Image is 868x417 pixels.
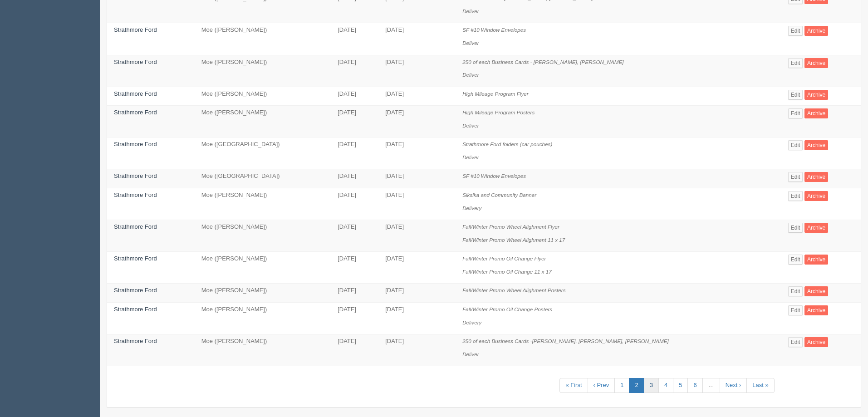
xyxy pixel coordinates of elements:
td: Moe ([PERSON_NAME]) [195,252,331,284]
i: Deliver [462,40,479,46]
i: Fall/Winter Promo Oil Change 11 x 17 [462,269,552,275]
td: [DATE] [378,23,456,55]
i: Delivery [462,319,481,325]
a: Edit [788,26,803,36]
a: 2 [629,378,644,393]
td: Moe ([PERSON_NAME]) [195,220,331,252]
a: … [702,378,720,393]
td: [DATE] [331,302,378,334]
td: [DATE] [331,87,378,106]
i: SF #10 Window Envelopes [462,173,526,179]
td: [DATE] [331,169,378,188]
a: « First [559,378,588,393]
a: Archive [804,337,828,347]
a: Strathmore Ford [114,109,157,116]
i: Fall/Winter Promo Wheel Alighment Flyer [462,224,559,230]
a: Next › [720,378,747,393]
td: [DATE] [378,87,456,106]
i: High Mileage Program Posters [462,109,535,115]
a: Strathmore Ford [114,141,157,147]
i: Fall/Winter Promo Oil Change Posters [462,306,552,312]
td: [DATE] [378,106,456,137]
a: Archive [804,305,828,315]
a: Archive [804,172,828,182]
i: Deliver [462,154,479,160]
i: Deliver [462,8,479,14]
td: [DATE] [331,106,378,137]
a: Edit [788,90,803,100]
td: [DATE] [331,188,378,220]
a: 3 [644,378,659,393]
a: Strathmore Ford [114,223,157,230]
i: Fall/Winter Promo Wheel Alighment 11 x 17 [462,237,565,243]
a: 6 [687,378,702,393]
a: Edit [788,108,803,118]
td: Moe ([PERSON_NAME]) [195,302,331,334]
a: Archive [804,255,828,265]
a: Strathmore Ford [114,338,157,344]
a: Edit [788,191,803,201]
td: Moe ([PERSON_NAME]) [195,284,331,303]
i: Deliver [462,123,479,128]
td: [DATE] [331,284,378,303]
a: Archive [804,223,828,233]
a: 1 [614,378,629,393]
i: Fall/Winter Promo Wheel Alighment Posters [462,287,565,293]
i: SF #10 Window Envelopes [462,27,526,33]
td: [DATE] [378,302,456,334]
a: Archive [804,140,828,150]
i: Strathmore Ford folders (car pouches) [462,141,552,147]
td: [DATE] [331,137,378,169]
td: [DATE] [331,23,378,55]
a: Strathmore Ford [114,191,157,198]
a: Edit [788,172,803,182]
a: Edit [788,337,803,347]
a: Strathmore Ford [114,306,157,313]
a: Strathmore Ford [114,90,157,97]
i: High Mileage Program Flyer [462,91,529,97]
a: Edit [788,140,803,150]
a: Edit [788,255,803,265]
a: Archive [804,58,828,68]
td: Moe ([PERSON_NAME]) [195,55,331,87]
a: Strathmore Ford [114,26,157,33]
a: Archive [804,191,828,201]
a: Strathmore Ford [114,59,157,65]
a: Edit [788,58,803,68]
td: [DATE] [378,334,456,366]
a: Edit [788,286,803,296]
td: Moe ([PERSON_NAME]) [195,188,331,220]
td: [DATE] [378,137,456,169]
a: Strathmore Ford [114,172,157,179]
i: 250 of each Business Cards - [PERSON_NAME], [PERSON_NAME] [462,59,623,65]
a: Strathmore Ford [114,287,157,294]
td: Moe ([GEOGRAPHIC_DATA]) [195,169,331,188]
td: [DATE] [378,169,456,188]
td: [DATE] [378,284,456,303]
a: Archive [804,286,828,296]
td: Moe ([PERSON_NAME]) [195,106,331,137]
a: 4 [658,378,673,393]
a: Archive [804,26,828,36]
td: Moe ([PERSON_NAME]) [195,23,331,55]
td: [DATE] [378,220,456,252]
td: [DATE] [378,55,456,87]
td: [DATE] [378,188,456,220]
i: Delivery [462,205,481,211]
td: [DATE] [331,334,378,366]
td: [DATE] [378,252,456,284]
i: 250 of each Business Cards -[PERSON_NAME], [PERSON_NAME], [PERSON_NAME] [462,338,669,344]
i: Deliver [462,351,479,357]
a: Strathmore Ford [114,255,157,262]
a: 5 [673,378,688,393]
a: Edit [788,305,803,315]
i: Siksika and Community Banner [462,192,536,198]
i: Deliver [462,72,479,78]
td: [DATE] [331,55,378,87]
i: Fall/Winter Promo Oil Change Flyer [462,255,546,261]
td: Moe ([PERSON_NAME]) [195,334,331,366]
a: Last » [746,378,774,393]
td: Moe ([PERSON_NAME]) [195,87,331,106]
td: Moe ([GEOGRAPHIC_DATA]) [195,137,331,169]
a: Archive [804,90,828,100]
